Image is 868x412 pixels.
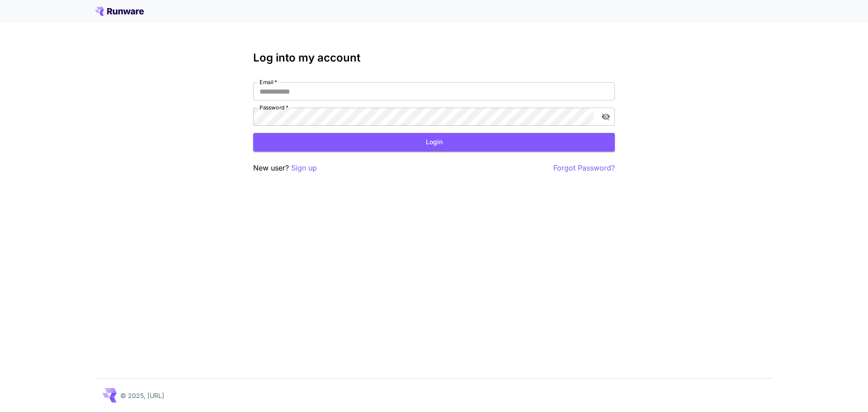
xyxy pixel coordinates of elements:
[553,162,615,174] button: Forgot Password?
[291,162,317,174] button: Sign up
[259,104,288,111] label: Password
[259,78,277,86] label: Email
[253,162,317,174] p: New user?
[598,109,614,125] button: toggle password visibility
[120,391,164,400] p: © 2025, [URL]
[253,52,615,64] h3: Log into my account
[253,133,615,152] button: Login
